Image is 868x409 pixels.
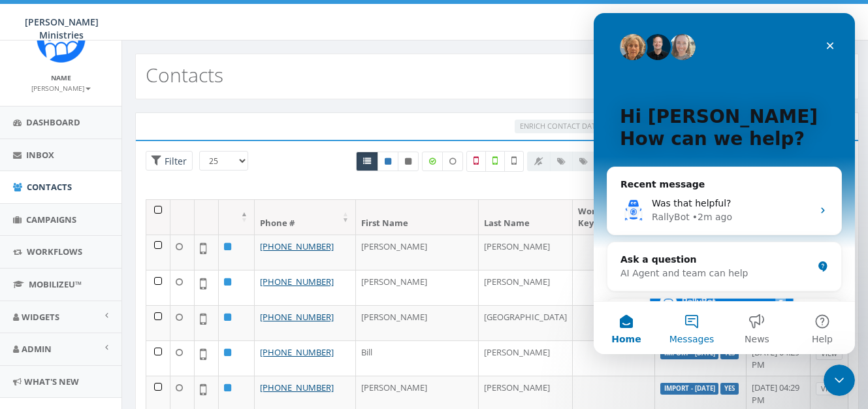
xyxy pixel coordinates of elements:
[378,152,398,171] a: Active
[161,155,187,167] span: Filter
[27,246,82,257] span: Workflows
[824,365,855,396] iframe: Intercom live chat
[146,151,193,171] span: Advance Filter
[479,235,573,270] td: [PERSON_NAME]
[260,240,334,252] a: [PHONE_NUMBER]
[260,382,334,393] a: [PHONE_NUMBER]
[51,73,71,82] small: Name
[485,151,505,172] label: Validated
[660,383,719,395] label: Import - [DATE]
[356,340,479,376] td: Bill
[479,200,573,235] th: Last Name
[26,214,76,225] span: Campaigns
[31,84,91,93] small: [PERSON_NAME]
[26,116,80,128] span: Dashboard
[27,181,72,193] span: Contacts
[594,13,855,354] iframe: Intercom live chat
[398,152,419,171] a: Opted Out
[720,383,739,395] label: Yes
[816,382,843,396] a: View
[131,289,196,341] button: News
[24,376,79,387] span: What's New
[356,270,479,305] td: [PERSON_NAME]
[747,340,811,376] td: [DATE] 04:29 PM
[356,152,378,171] a: All contacts
[218,321,239,331] span: Help
[479,340,573,376] td: [PERSON_NAME]
[466,151,486,172] label: Not a Mobile
[225,21,248,44] div: Close
[573,200,654,235] th: Workflow Keywords: activate to sort column ascending
[22,343,52,355] span: Admin
[29,278,82,290] span: MobilizeU™
[479,270,573,305] td: [PERSON_NAME]
[196,289,261,341] button: Help
[356,200,479,235] th: First Name
[422,152,443,171] label: Data Enriched
[151,321,176,331] span: News
[405,157,411,165] i: This phone number is unsubscribed and has opted-out of all texts.
[18,321,47,331] span: Home
[76,321,121,331] span: Messages
[479,305,573,340] td: [GEOGRAPHIC_DATA]
[385,157,391,165] i: This phone number is subscribed and will receive texts.
[65,289,131,341] button: Messages
[255,200,356,235] th: Phone #: activate to sort column ascending
[22,311,59,323] span: Widgets
[260,346,334,358] a: [PHONE_NUMBER]
[356,235,479,270] td: [PERSON_NAME]
[31,82,91,93] a: [PERSON_NAME]
[260,311,334,323] a: [PHONE_NUMBER]
[146,64,223,86] h2: Contacts
[504,151,524,172] label: Not Validated
[442,152,463,171] label: Data not Enriched
[25,16,99,41] span: [PERSON_NAME] Ministries
[260,276,334,287] a: [PHONE_NUMBER]
[356,305,479,340] td: [PERSON_NAME]
[26,149,54,161] span: Inbox
[14,286,248,377] img: RallyBot + Playbooks Now Live! 🚀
